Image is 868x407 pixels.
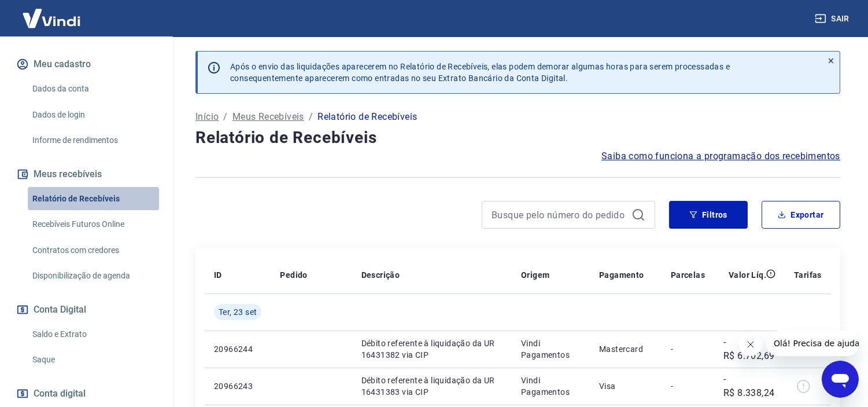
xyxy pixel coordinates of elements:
[195,110,219,124] a: Início
[195,126,840,149] h4: Relatório de Recebíveis
[822,361,859,398] iframe: Botão para abrir a janela de mensagens
[28,187,159,211] a: Relatório de Recebíveis
[14,162,159,187] button: Meus recebíveis
[309,110,313,124] p: /
[723,335,775,363] p: -R$ 6.702,69
[7,8,97,17] span: Olá! Precisa de ajuda?
[28,77,159,101] a: Dados da conta
[599,269,644,281] p: Pagamento
[671,269,705,281] p: Parcelas
[230,61,730,84] p: Após o envio das liquidações aparecerem no Relatório de Recebíveis, elas podem demorar algumas ho...
[361,338,503,361] p: Débito referente à liquidação da UR 16431382 via CIP
[28,239,159,262] a: Contratos com credores
[739,333,762,356] iframe: Fechar mensagem
[28,322,159,346] a: Saldo e Extrato
[34,386,86,402] span: Conta digital
[28,212,159,236] a: Recebíveis Futuros Online
[723,372,775,400] p: -R$ 8.338,24
[232,110,304,124] a: Meus Recebíveis
[599,380,652,392] p: Visa
[794,269,822,281] p: Tarifas
[361,269,400,281] p: Descrição
[492,206,627,223] input: Busque pelo número do pedido
[601,149,840,163] a: Saiba como funciona a programação dos recebimentos
[214,269,222,281] p: ID
[521,269,549,281] p: Origem
[214,380,261,392] p: 20966243
[14,297,159,322] button: Conta Digital
[14,381,159,406] a: Conta digital
[28,264,159,288] a: Disponibilização de agenda
[812,8,854,30] button: Sair
[671,343,705,355] p: -
[14,1,89,36] img: Vindi
[361,375,503,398] p: Débito referente à liquidação da UR 16431383 via CIP
[317,110,417,124] p: Relatório de Recebíveis
[729,269,766,281] p: Valor Líq.
[767,331,859,356] iframe: Mensagem da empresa
[671,380,705,392] p: -
[599,343,652,355] p: Mastercard
[762,201,840,229] button: Exportar
[669,201,748,229] button: Filtros
[14,52,159,77] button: Meu cadastro
[223,110,227,124] p: /
[521,375,581,398] p: Vindi Pagamentos
[214,343,261,355] p: 20966244
[219,306,257,318] span: Ter, 23 set
[521,338,581,361] p: Vindi Pagamentos
[28,129,159,152] a: Informe de rendimentos
[280,269,307,281] p: Pedido
[28,103,159,127] a: Dados de login
[28,348,159,372] a: Saque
